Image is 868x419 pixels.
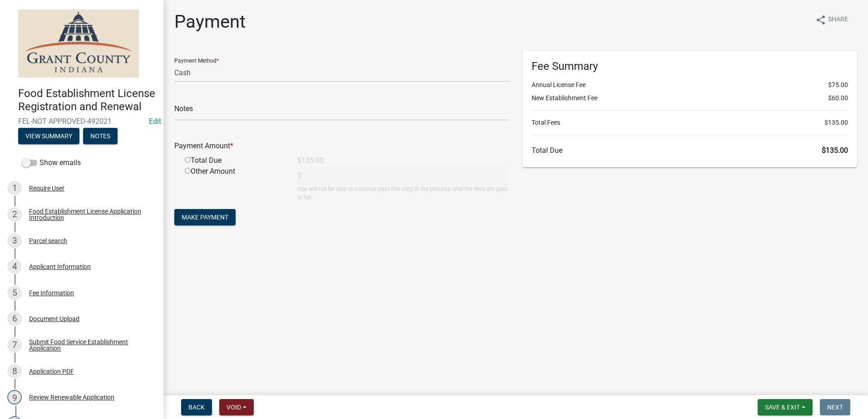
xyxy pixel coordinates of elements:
[7,181,22,195] div: 1
[22,157,81,168] label: Show emails
[149,117,161,126] wm-modal-confirm: Edit Application Number
[29,208,149,221] div: Food Establishment License Application Introduction
[824,118,848,127] span: $135.00
[808,11,855,29] button: shareShare
[7,338,22,352] div: 7
[29,290,74,296] div: Fee Information
[219,399,254,415] button: Void
[532,60,848,73] h6: Fee Summary
[18,133,79,140] wm-modal-confirm: Summary
[532,80,848,90] li: Annual License Fee
[7,259,22,274] div: 4
[29,368,74,375] div: Application PDF
[532,93,848,103] li: New Establishment Fee
[815,15,826,25] i: share
[828,80,848,90] span: $75.00
[29,263,91,270] div: Applicant Information
[149,117,161,126] a: Edit
[7,234,22,248] div: 3
[7,312,22,326] div: 6
[765,404,800,411] span: Save & Exit
[178,155,291,166] div: Total Due
[29,394,114,400] div: Review Renewable Application
[174,209,236,225] button: Make Payment
[18,87,156,113] h4: Food Establishment License Registration and Renewal
[532,118,848,127] li: Total Fees
[174,11,246,33] h1: Payment
[7,390,22,404] div: 9
[827,404,843,411] span: Next
[168,141,516,151] div: Payment Amount
[29,339,149,351] div: Submit Food Service Establishment Application
[7,207,22,222] div: 2
[820,399,850,415] button: Next
[83,128,118,144] button: Notes
[18,10,139,78] img: Grant County, Indiana
[828,93,848,103] span: $60.00
[181,399,212,415] button: Back
[7,364,22,379] div: 8
[828,15,848,25] span: Share
[29,238,67,244] div: Parcel search
[188,404,205,411] span: Back
[29,316,79,322] div: Document Upload
[18,128,79,144] button: View Summary
[83,133,118,140] wm-modal-confirm: Notes
[18,117,145,126] span: FEL-NOT APPROVED-492021
[532,146,848,155] h6: Total Due
[758,399,813,415] button: Save & Exit
[227,404,241,411] span: Void
[7,286,22,300] div: 5
[182,214,228,221] span: Make Payment
[29,185,64,191] div: Require User
[178,166,291,202] div: Other Amount
[822,146,848,155] span: $135.00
